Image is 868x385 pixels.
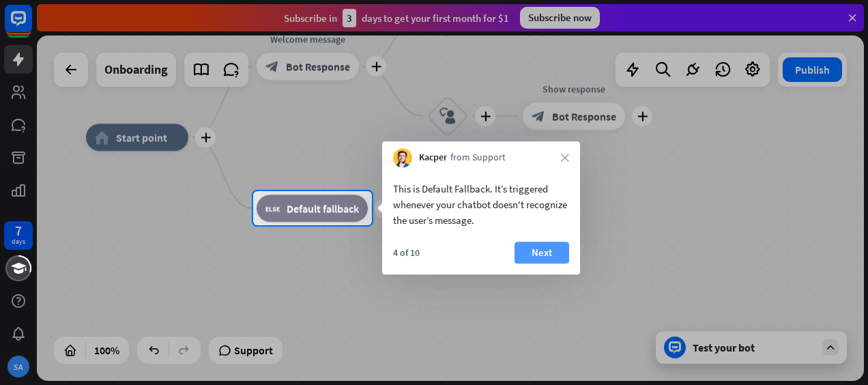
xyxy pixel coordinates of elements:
[561,154,569,162] i: close
[393,246,420,259] div: 4 of 10
[265,201,280,215] i: block_fallback
[450,152,506,165] span: from Support
[11,5,52,46] button: Open LiveChat chat widget
[515,242,569,263] button: Next
[393,181,569,228] div: This is Default Fallback. It’s triggered whenever your chatbot doesn't recognize the user’s message.
[287,201,359,215] span: Default fallback
[419,152,447,165] span: Kacper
